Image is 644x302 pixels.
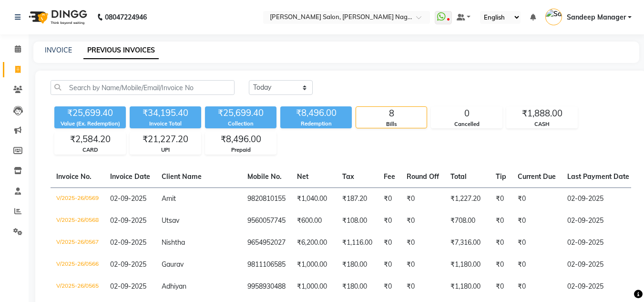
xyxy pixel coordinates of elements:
div: ₹8,496.00 [205,133,276,146]
td: 9958930488 [242,276,291,298]
span: Total [450,172,467,181]
div: Collection [205,120,276,128]
td: ₹187.20 [337,187,378,210]
div: Bills [356,120,427,128]
span: Current Due [518,172,556,181]
td: V/2025-26/0565 [51,276,104,298]
span: Mobile No. [247,172,282,181]
td: 02-09-2025 [562,276,635,298]
div: Cancelled [431,120,502,128]
span: Tip [496,172,506,181]
td: ₹0 [401,210,445,232]
span: 02-09-2025 [110,194,146,203]
span: 02-09-2025 [110,260,146,269]
span: Utsav [162,216,179,225]
td: 9654952027 [242,232,291,254]
img: logo [24,4,90,31]
a: INVOICE [45,46,72,54]
div: CARD [55,146,125,154]
td: ₹1,116.00 [337,232,378,254]
div: ₹8,496.00 [280,106,352,120]
td: ₹1,180.00 [445,276,490,298]
td: V/2025-26/0566 [51,254,104,276]
td: ₹0 [512,187,562,210]
td: ₹0 [512,254,562,276]
span: Nishtha [162,238,185,247]
div: 0 [431,107,502,120]
td: ₹0 [378,232,401,254]
div: ₹2,584.20 [55,133,125,146]
span: Last Payment Date [567,172,629,181]
div: Value (Ex. Redemption) [54,120,126,128]
span: Amit [162,194,176,203]
td: ₹600.00 [291,210,337,232]
td: ₹0 [490,232,512,254]
td: 02-09-2025 [562,210,635,232]
div: ₹1,888.00 [507,107,577,120]
span: 02-09-2025 [110,216,146,225]
td: ₹0 [512,232,562,254]
td: ₹0 [401,254,445,276]
td: ₹0 [490,254,512,276]
span: Fee [384,172,395,181]
td: ₹6,200.00 [291,232,337,254]
td: ₹0 [490,187,512,210]
td: ₹0 [378,276,401,298]
span: Invoice Date [110,172,150,181]
td: ₹0 [490,210,512,232]
td: 02-09-2025 [562,187,635,210]
div: ₹25,699.40 [205,106,276,120]
td: ₹1,000.00 [291,276,337,298]
td: ₹0 [512,210,562,232]
td: ₹1,040.00 [291,187,337,210]
div: ₹25,699.40 [54,106,126,120]
span: Gaurav [162,260,184,269]
a: PREVIOUS INVOICES [83,42,159,59]
td: ₹108.00 [337,210,378,232]
div: ₹34,195.40 [130,106,201,120]
td: ₹1,180.00 [445,254,490,276]
span: Round Off [407,172,439,181]
span: Adhiyan [162,282,186,291]
td: ₹0 [378,187,401,210]
span: 02-09-2025 [110,282,146,291]
span: Client Name [162,172,202,181]
b: 08047224946 [105,4,147,31]
td: ₹0 [401,276,445,298]
td: ₹708.00 [445,210,490,232]
input: Search by Name/Mobile/Email/Invoice No [51,80,235,95]
img: Sandeep Manager [545,9,562,25]
div: Redemption [280,120,352,128]
div: Prepaid [205,146,276,154]
td: ₹0 [512,276,562,298]
td: ₹1,000.00 [291,254,337,276]
span: Net [297,172,308,181]
span: Invoice No. [56,172,92,181]
td: ₹1,227.20 [445,187,490,210]
td: V/2025-26/0569 [51,187,104,210]
td: V/2025-26/0568 [51,210,104,232]
div: ₹21,227.20 [130,133,201,146]
td: 9560057745 [242,210,291,232]
td: ₹0 [490,276,512,298]
div: 8 [356,107,427,120]
td: ₹0 [378,254,401,276]
span: Tax [342,172,354,181]
div: UPI [130,146,201,154]
td: 9811106585 [242,254,291,276]
td: ₹180.00 [337,276,378,298]
td: 02-09-2025 [562,254,635,276]
td: 02-09-2025 [562,232,635,254]
span: Sandeep Manager [567,12,626,22]
td: ₹0 [401,187,445,210]
td: ₹180.00 [337,254,378,276]
td: ₹0 [378,210,401,232]
td: ₹7,316.00 [445,232,490,254]
td: V/2025-26/0567 [51,232,104,254]
div: Invoice Total [130,120,201,128]
td: ₹0 [401,232,445,254]
span: 02-09-2025 [110,238,146,247]
td: 9820810155 [242,187,291,210]
div: CASH [507,120,577,128]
